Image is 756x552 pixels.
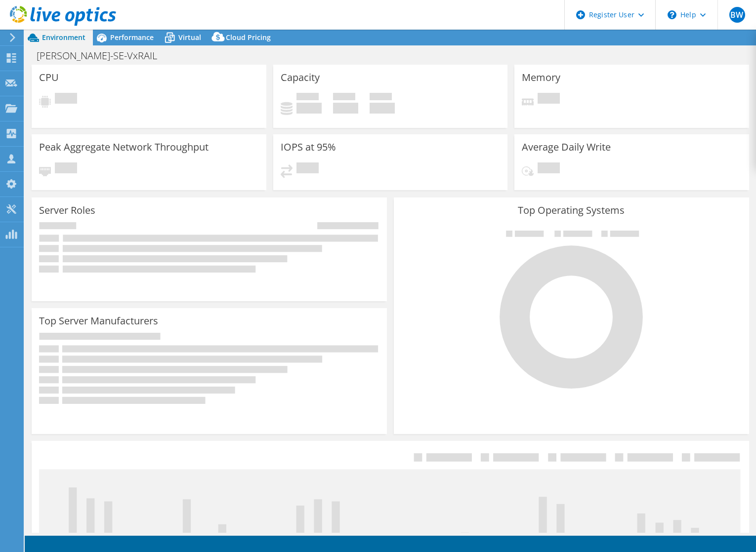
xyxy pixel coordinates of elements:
span: Free [333,93,355,103]
span: Pending [55,162,77,176]
h3: Memory [522,72,560,83]
span: Virtual [178,33,201,42]
h4: 0 GiB [370,103,395,114]
span: Pending [538,93,560,106]
h3: Server Roles [39,205,95,216]
h3: Top Operating Systems [401,205,742,216]
span: BW [729,7,745,23]
h1: [PERSON_NAME]-SE-VxRAIL [32,50,172,61]
h3: Average Daily Write [522,142,611,153]
span: Used [296,93,319,103]
span: Pending [55,93,77,106]
h3: CPU [39,72,59,83]
span: Pending [296,162,319,176]
span: Environment [42,33,85,42]
svg: \n [668,10,676,19]
h3: Peak Aggregate Network Throughput [39,142,209,153]
h4: 0 GiB [296,103,322,114]
h3: Top Server Manufacturers [39,315,158,326]
span: Performance [110,33,154,42]
span: Total [370,93,392,103]
h4: 0 GiB [333,103,358,114]
h3: IOPS at 95% [281,142,336,153]
h3: Capacity [281,72,320,83]
span: Cloud Pricing [226,33,271,42]
span: Pending [538,162,560,176]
